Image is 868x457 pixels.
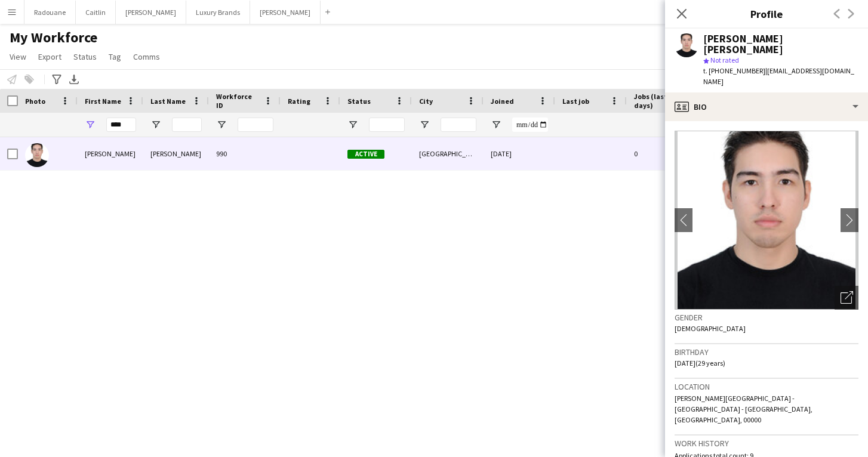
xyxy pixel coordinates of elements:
span: View [10,51,26,62]
app-action-btn: Advanced filters [50,72,64,87]
input: City Filter Input [441,118,476,132]
button: Open Filter Menu [216,119,227,130]
div: [DATE] [484,137,555,170]
button: Open Filter Menu [347,119,358,130]
div: 0 [627,137,704,170]
button: Open Filter Menu [85,119,96,130]
h3: Work history [675,438,858,449]
button: Open Filter Menu [491,119,501,130]
input: Last Name Filter Input [172,118,202,132]
span: Status [73,51,97,62]
span: [PERSON_NAME][GEOGRAPHIC_DATA] - [GEOGRAPHIC_DATA] - [GEOGRAPHIC_DATA], [GEOGRAPHIC_DATA], 00000 [675,394,812,424]
span: City [419,97,433,106]
h3: Gender [675,312,858,323]
h3: Profile [665,6,868,21]
button: Open Filter Menu [419,119,430,130]
span: [DATE] (29 years) [675,359,725,368]
a: Comms [128,49,165,64]
span: Not rated [710,55,739,64]
span: Rating [288,97,310,106]
span: Jobs (last 90 days) [634,92,683,110]
span: Tag [109,51,121,62]
h3: Birthday [675,347,858,357]
span: Last Name [150,97,186,106]
div: Bio [665,92,868,121]
span: Status [347,97,371,106]
input: Workforce ID Filter Input [238,118,273,132]
app-action-btn: Export XLSX [67,72,81,87]
input: Status Filter Input [369,118,405,132]
span: Comms [133,51,160,62]
div: [GEOGRAPHIC_DATA] [412,137,484,170]
span: My Workforce [10,29,97,47]
span: Workforce ID [216,92,259,110]
img: Crew avatar or photo [675,131,858,310]
button: [PERSON_NAME] [116,1,186,24]
button: Caitlin [76,1,116,24]
h3: Location [675,381,858,392]
button: [PERSON_NAME] [250,1,321,24]
button: Luxury Brands [186,1,250,24]
span: Joined [491,97,514,106]
span: Active [347,150,384,159]
div: [PERSON_NAME] [78,137,143,170]
div: [PERSON_NAME] [143,137,209,170]
div: 990 [209,137,281,170]
div: [PERSON_NAME] [PERSON_NAME] [703,33,858,55]
input: Joined Filter Input [512,118,548,132]
button: Open Filter Menu [150,119,161,130]
a: Export [33,49,66,64]
div: Open photos pop-in [835,286,858,310]
a: View [5,49,31,64]
input: First Name Filter Input [106,118,136,132]
span: Photo [25,97,45,106]
a: Tag [104,49,126,64]
span: | [EMAIL_ADDRESS][DOMAIN_NAME] [703,66,854,86]
span: t. [PHONE_NUMBER] [703,66,765,75]
img: Azad Baig Sultan Hussain [25,143,49,167]
span: First Name [85,97,121,106]
button: Radouane [24,1,76,24]
span: [DEMOGRAPHIC_DATA] [675,324,746,333]
span: Last job [562,97,589,106]
a: Status [69,49,101,64]
span: Export [38,51,61,62]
